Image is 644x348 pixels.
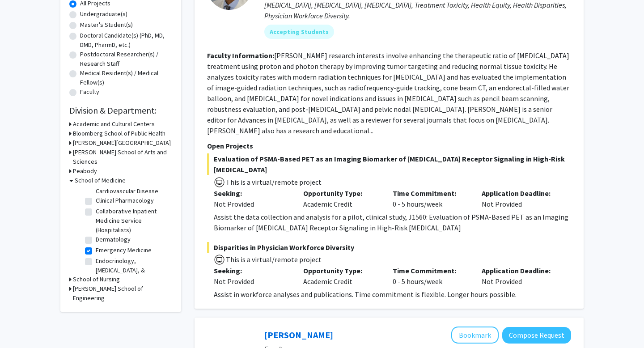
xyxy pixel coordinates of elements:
h3: School of Nursing [73,275,120,284]
p: Time Commitment: [393,188,469,199]
div: 0 - 5 hours/week [386,265,475,287]
span: This is a virtual/remote project [225,255,322,264]
h3: [PERSON_NAME][GEOGRAPHIC_DATA] [73,138,171,148]
p: Opportunity Type: [303,188,379,199]
div: 0 - 5 hours/week [386,188,475,209]
fg-read-more: [PERSON_NAME] research interests involve enhancing the therapeutic ratio of [MEDICAL_DATA] treatm... [207,51,569,135]
h3: School of Medicine [75,176,126,185]
label: Master's Student(s) [80,20,133,30]
h3: Peabody [73,166,97,176]
p: Open Projects [207,140,571,151]
label: Emergency Medicine [96,246,152,255]
p: Seeking: [214,188,290,199]
div: Assist in workforce analyses and publications. Time commitment is flexible. Longer hours possible. [214,289,571,300]
div: Not Provided [475,188,564,209]
span: This is a virtual/remote project [225,178,322,187]
b: Faculty Information: [207,51,274,60]
div: Not Provided [475,265,564,287]
button: Compose Request to Anthony K. L. Leung [502,327,571,344]
h3: Academic and Cultural Centers [73,119,155,129]
label: Postdoctoral Researcher(s) / Research Staff [80,50,172,68]
p: Seeking: [214,265,290,276]
p: Opportunity Type: [303,265,379,276]
span: Evaluation of PSMA-Based PET as an Imaging Biomarker of [MEDICAL_DATA] Receptor Signaling in High... [207,153,571,175]
label: Endocrinology, [MEDICAL_DATA], & Metabolism [96,256,170,284]
h3: [PERSON_NAME] School of Engineering [73,284,172,303]
label: Doctoral Candidate(s) (PhD, MD, DMD, PharmD, etc.) [80,31,172,50]
label: Faculty [80,87,99,97]
div: Not Provided [214,276,290,287]
h3: Bloomberg School of Public Health [73,129,165,138]
label: Dermatology [96,235,131,244]
label: Undergraduate(s) [80,9,127,19]
button: Add Anthony K. L. Leung to Bookmarks [451,327,499,344]
label: Collaborative Inpatient Medicine Service (Hospitalists) [96,207,170,235]
mat-chip: Accepting Students [264,25,334,39]
span: Disparities in Physician Workforce Diversity [207,242,571,253]
label: Clinical Pharmacology [96,196,154,205]
h3: [PERSON_NAME] School of Arts and Sciences [73,148,172,166]
div: Academic Credit [297,188,386,209]
h2: Division & Department: [69,105,172,116]
iframe: Chat [7,308,38,341]
a: [PERSON_NAME] [264,329,333,340]
p: Time Commitment: [393,265,469,276]
div: Not Provided [214,199,290,209]
div: Assist the data collection and analysis for a pilot, clinical study, J1560: Evaluation of PSMA-Ba... [214,212,571,233]
p: Application Deadline: [482,265,558,276]
p: Application Deadline: [482,188,558,199]
label: Medical Resident(s) / Medical Fellow(s) [80,68,172,87]
div: Academic Credit [297,265,386,287]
